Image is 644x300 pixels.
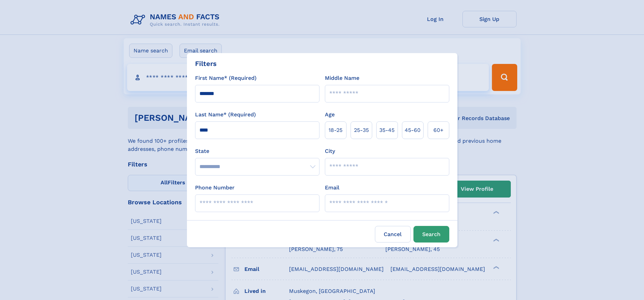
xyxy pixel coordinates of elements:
button: Search [413,226,449,243]
label: Middle Name [325,74,359,82]
span: 35‑45 [379,126,395,134]
span: 25‑35 [354,126,369,134]
label: Cancel [375,226,411,243]
label: Email [325,184,339,192]
label: Age [325,111,335,119]
span: 18‑25 [329,126,342,134]
div: Filters [195,59,217,69]
label: Last Name* (Required) [195,111,256,119]
label: Phone Number [195,184,235,192]
span: 45‑60 [405,126,421,134]
span: 60+ [433,126,444,134]
label: State [195,147,319,155]
label: City [325,147,335,155]
label: First Name* (Required) [195,74,257,82]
